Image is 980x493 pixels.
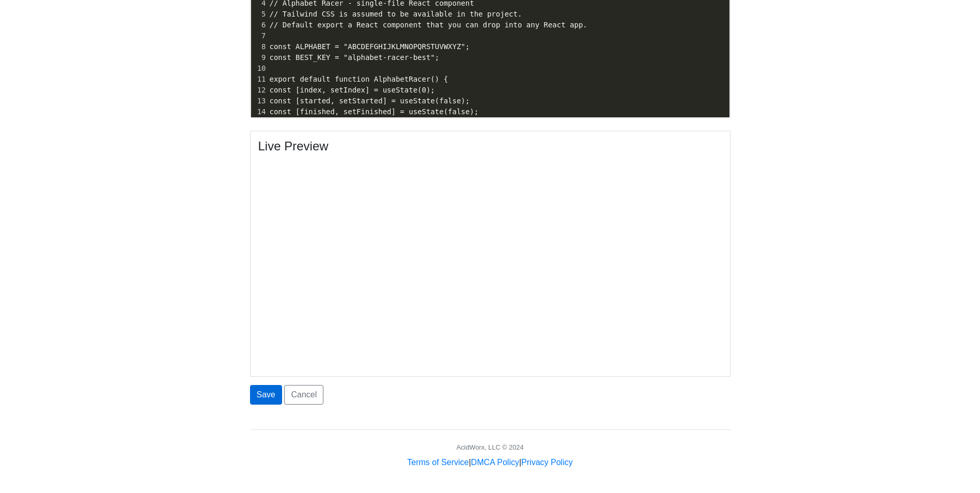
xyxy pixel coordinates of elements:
[270,86,435,94] span: const [index, setIndex] = useState(0);
[407,458,469,467] a: Terms of Service
[251,63,268,74] div: 10
[471,458,519,467] a: DMCA Policy
[270,53,440,61] span: const BEST_KEY = "alphabet-racer-best";
[251,106,268,117] div: 14
[251,30,268,41] div: 7
[251,9,268,20] div: 5
[270,97,470,105] span: const [started, setStarted] = useState(false);
[284,385,323,405] a: Cancel
[270,10,522,18] span: // Tailwind CSS is assumed to be available in the project.
[258,139,722,154] h4: Live Preview
[521,458,573,467] a: Privacy Policy
[270,42,470,51] span: const ALPHABET = "ABCDEFGHIJKLMNOPQRSTUVWXYZ";
[251,41,268,52] div: 8
[251,74,268,85] div: 11
[251,52,268,63] div: 9
[251,20,268,30] div: 6
[251,96,268,106] div: 13
[270,21,587,29] span: // Default export a React component that you can drop into any React app.
[251,85,268,96] div: 12
[250,385,282,405] button: Save
[407,456,572,469] div: | |
[270,75,448,83] span: export default function AlphabetRacer() {
[270,107,479,116] span: const [finished, setFinished] = useState(false);
[456,442,523,452] div: AcidWorx, LLC © 2024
